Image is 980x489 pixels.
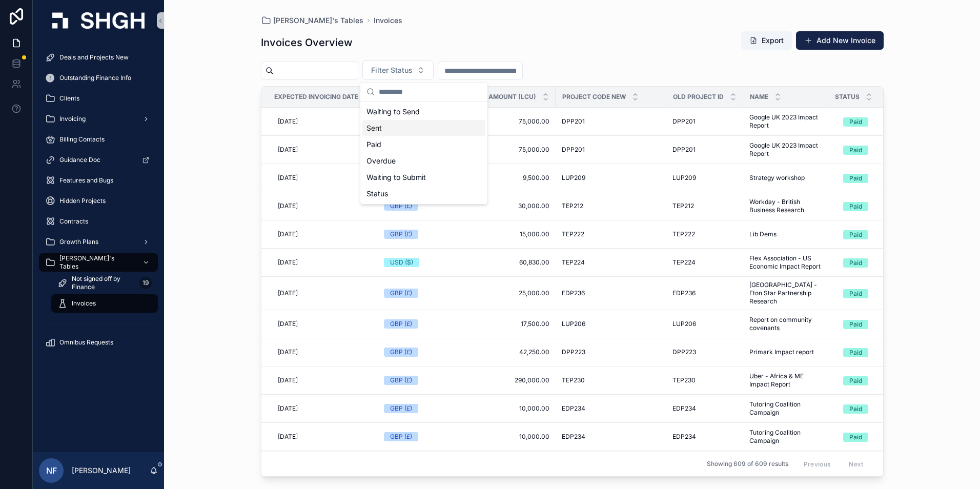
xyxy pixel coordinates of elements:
[384,319,467,329] a: GBP (£)
[749,372,822,389] a: Uber - Africa & ME Impact Report
[562,146,585,154] span: DPP201
[384,201,467,211] a: GBP (£)
[562,289,660,297] a: EDP236
[849,258,862,268] div: Paid
[562,258,660,267] a: TEP224
[72,275,135,291] span: Not signed off by Finance
[479,146,549,154] span: 75,000.00
[278,230,298,238] span: [DATE]
[749,141,822,158] span: Google UK 2023 Impact Report
[835,140,899,159] button: Select Button
[749,230,822,238] a: Lib Dems
[672,174,737,182] a: LUP209
[749,198,822,214] span: Workday - British Business Research
[672,258,696,267] span: TEP224
[59,238,98,246] span: Growth Plans
[849,376,862,385] div: Paid
[749,281,822,305] a: [GEOGRAPHIC_DATA] - Eton Star Partnership Research
[384,376,467,385] a: GBP (£)
[672,348,737,356] a: DPP223
[384,348,467,357] a: GBP (£)
[834,283,899,303] a: Select Button
[274,113,372,130] a: [DATE]
[749,174,822,182] a: Strategy workshop
[479,202,549,210] a: 30,000.00
[479,174,549,182] span: 9,500.00
[59,74,131,82] span: Outstanding Finance Info
[562,376,585,384] span: TEP230
[672,117,696,126] span: DPP201
[796,31,884,50] button: Add New Invoice
[390,432,412,441] div: GBP (£)
[274,93,358,101] span: Expected Invoicing Date
[278,320,298,328] span: [DATE]
[362,153,485,169] div: Overdue
[672,404,696,413] span: EDP234
[849,174,862,183] div: Paid
[672,433,737,441] a: EDP234
[849,146,862,155] div: Paid
[749,316,822,332] a: Report on community covenants
[59,135,105,144] span: Billing Contacts
[278,433,298,441] span: [DATE]
[672,376,696,384] span: TEP230
[390,376,412,385] div: GBP (£)
[562,230,584,238] span: TEP222
[384,432,467,441] a: GBP (£)
[672,146,696,154] span: DPP201
[51,274,158,292] a: Not signed off by Finance19
[749,400,822,417] a: Tutoring Coalition Campaign
[707,460,788,468] span: Showing 609 of 609 results
[39,69,158,87] a: Outstanding Finance Info
[39,212,158,231] a: Contracts
[479,289,549,297] span: 25,000.00
[835,197,899,215] button: Select Button
[562,93,626,101] span: Project Code New
[273,15,363,26] span: [PERSON_NAME]'s Tables
[834,253,899,272] a: Select Button
[562,404,585,413] span: EDP234
[672,117,737,126] a: DPP201
[274,254,372,271] a: [DATE]
[479,258,549,267] span: 60,830.00
[672,433,696,441] span: EDP234
[672,230,737,238] a: TEP222
[672,258,737,267] a: TEP224
[849,230,862,239] div: Paid
[39,89,158,108] a: Clients
[488,93,536,101] span: Amount (LCU)
[479,433,549,441] a: 10,000.00
[278,146,298,154] span: [DATE]
[749,113,822,130] span: Google UK 2023 Impact Report
[672,320,737,328] a: LUP206
[278,117,298,126] span: [DATE]
[672,404,737,413] a: EDP234
[362,186,485,202] div: Status
[834,112,899,131] a: Select Button
[261,35,353,50] h1: Invoices Overview
[274,344,372,360] a: [DATE]
[479,348,549,356] a: 42,250.00
[849,404,862,414] div: Paid
[274,429,372,445] a: [DATE]
[39,48,158,67] a: Deals and Projects New
[672,376,737,384] a: TEP230
[562,117,585,126] span: DPP201
[849,289,862,298] div: Paid
[562,289,585,297] span: EDP236
[834,314,899,334] a: Select Button
[33,41,164,365] div: scrollable content
[835,371,899,390] button: Select Button
[278,404,298,413] span: [DATE]
[835,427,899,446] button: Select Button
[59,94,79,103] span: Clients
[390,258,413,267] div: USD ($)
[562,146,660,154] a: DPP201
[371,65,413,75] span: Filter Status
[39,130,158,149] a: Billing Contacts
[59,254,134,271] span: [PERSON_NAME]'s Tables
[849,320,862,329] div: Paid
[835,284,899,302] button: Select Button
